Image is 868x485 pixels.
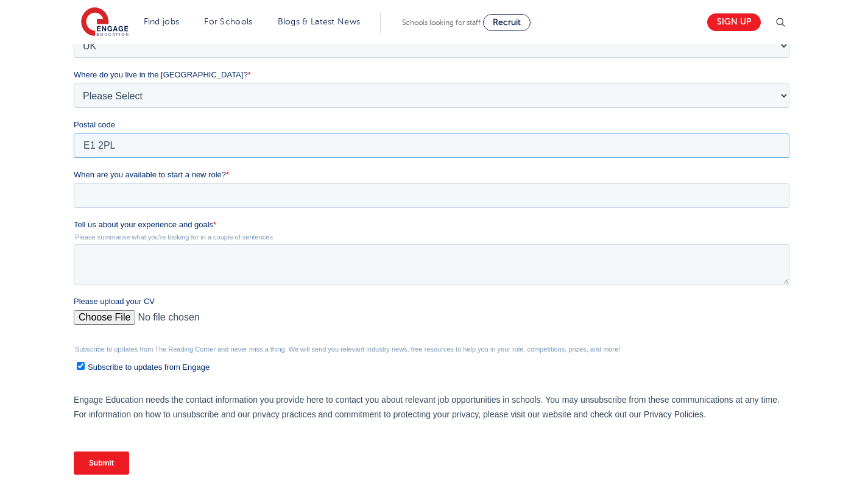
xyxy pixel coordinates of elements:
[361,2,716,27] input: *Last name
[278,17,361,26] a: Blogs & Latest News
[14,419,136,428] span: Subscribe to updates from Engage
[483,14,531,31] a: Recruit
[361,40,716,65] input: *Contact Number
[81,7,129,38] img: Engage Education
[707,13,761,31] a: Sign up
[493,18,521,27] span: Recruit
[3,419,11,427] input: Subscribe to updates from Engage
[402,18,481,27] span: Schools looking for staff
[144,17,180,26] a: Find jobs
[204,17,252,26] a: For Schools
